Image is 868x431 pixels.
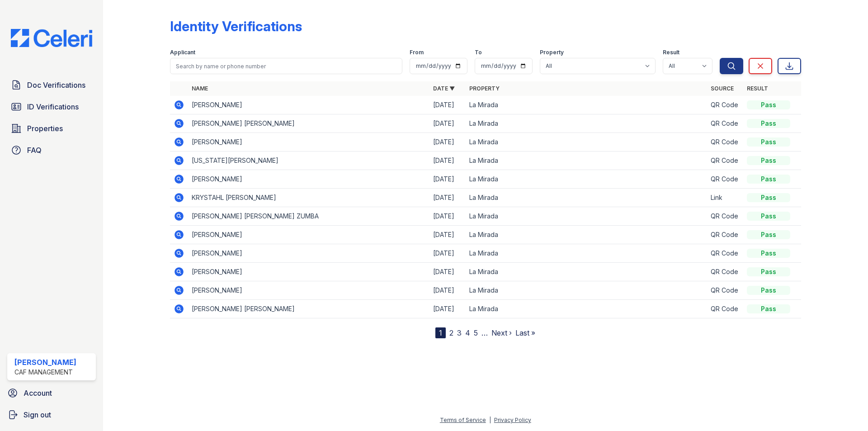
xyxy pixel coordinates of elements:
[466,244,707,263] td: La Mirada
[489,417,491,423] div: |
[747,137,790,147] div: Pass
[7,119,96,137] a: Properties
[707,300,743,318] td: QR Code
[747,230,790,239] div: Pass
[188,281,429,300] td: [PERSON_NAME]
[466,263,707,281] td: La Mirada
[707,207,743,226] td: QR Code
[27,101,79,112] span: ID Verifications
[747,193,790,202] div: Pass
[429,281,466,300] td: [DATE]
[466,133,707,152] td: La Mirada
[466,300,707,318] td: La Mirada
[429,96,466,114] td: [DATE]
[188,114,429,133] td: [PERSON_NAME] [PERSON_NAME]
[188,133,429,152] td: [PERSON_NAME]
[429,152,466,170] td: [DATE]
[707,189,743,207] td: Link
[747,156,790,165] div: Pass
[707,96,743,114] td: QR Code
[429,207,466,226] td: [DATE]
[491,328,512,337] a: Next ›
[4,406,99,424] a: Sign out
[24,388,52,398] span: Account
[7,76,96,94] a: Doc Verifications
[188,226,429,244] td: [PERSON_NAME]
[4,384,99,402] a: Account
[429,300,466,318] td: [DATE]
[429,170,466,189] td: [DATE]
[707,263,743,281] td: QR Code
[747,175,790,184] div: Pass
[481,327,488,338] span: …
[474,328,478,337] a: 5
[711,85,734,92] a: Source
[188,152,429,170] td: [US_STATE][PERSON_NAME]
[466,152,707,170] td: La Mirada
[188,244,429,263] td: [PERSON_NAME]
[429,263,466,281] td: [DATE]
[188,300,429,318] td: [PERSON_NAME] [PERSON_NAME]
[188,170,429,189] td: [PERSON_NAME]
[707,133,743,152] td: QR Code
[27,145,42,156] span: FAQ
[747,100,790,109] div: Pass
[466,207,707,226] td: La Mirada
[188,207,429,226] td: [PERSON_NAME] [PERSON_NAME] ZUMBA
[27,123,63,134] span: Properties
[7,141,96,159] a: FAQ
[494,417,531,423] a: Privacy Policy
[707,114,743,133] td: QR Code
[707,281,743,300] td: QR Code
[435,327,446,338] div: 1
[449,328,453,337] a: 2
[14,368,76,377] div: CAF Management
[747,267,790,276] div: Pass
[466,281,707,300] td: La Mirada
[465,328,470,337] a: 4
[14,357,76,368] div: [PERSON_NAME]
[24,409,51,420] span: Sign out
[663,49,679,56] label: Result
[4,29,99,47] img: CE_Logo_Blue-a8612792a0a2168367f1c8372b55b34899dd931a85d93a1a3d3e32e68fde9ad4.png
[188,263,429,281] td: [PERSON_NAME]
[747,304,790,313] div: Pass
[707,152,743,170] td: QR Code
[707,244,743,263] td: QR Code
[433,85,455,92] a: Date ▼
[170,49,195,56] label: Applicant
[747,212,790,221] div: Pass
[747,286,790,295] div: Pass
[429,244,466,263] td: [DATE]
[466,170,707,189] td: La Mirada
[469,85,500,92] a: Property
[707,170,743,189] td: QR Code
[466,114,707,133] td: La Mirada
[515,328,535,337] a: Last »
[475,49,482,56] label: To
[440,417,486,423] a: Terms of Service
[410,49,424,56] label: From
[707,226,743,244] td: QR Code
[27,80,85,90] span: Doc Verifications
[466,189,707,207] td: La Mirada
[747,85,768,92] a: Result
[192,85,208,92] a: Name
[7,98,96,116] a: ID Verifications
[747,249,790,258] div: Pass
[466,96,707,114] td: La Mirada
[747,119,790,128] div: Pass
[188,96,429,114] td: [PERSON_NAME]
[429,133,466,152] td: [DATE]
[540,49,564,56] label: Property
[429,114,466,133] td: [DATE]
[429,226,466,244] td: [DATE]
[188,189,429,207] td: KRYSTAHL [PERSON_NAME]
[429,189,466,207] td: [DATE]
[466,226,707,244] td: La Mirada
[170,58,402,74] input: Search by name or phone number
[457,328,462,337] a: 3
[170,18,302,34] div: Identity Verifications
